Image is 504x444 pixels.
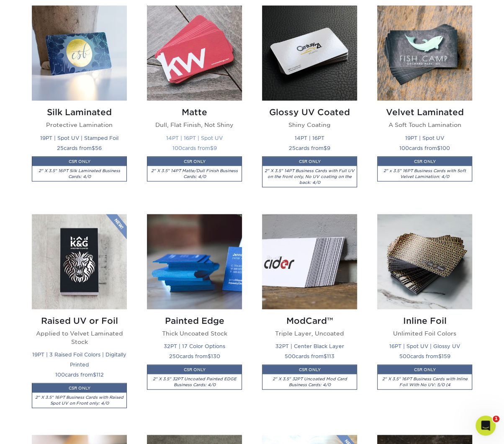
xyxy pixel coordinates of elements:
[377,5,472,204] a: Velvet Laminated Business Cards Velvet Laminated A Soft Touch Lamination 19PT | Spot UV 100cards ...
[213,145,217,151] span: 9
[289,145,296,151] span: 25
[262,107,357,117] h2: Glossy UV Coated
[147,329,242,338] p: Thick Uncoated Stock
[32,351,126,368] small: 19PT | 3 Raised Foil Colors | Digitally Printed
[440,145,450,151] span: 100
[285,353,334,359] small: cards from
[32,316,127,326] h2: Raised UV or Foil
[299,159,321,164] small: CSR ONLY
[399,353,450,359] small: cards from
[377,214,472,425] a: Inline Foil Business Cards Inline Foil Unlimited Foil Colors 16PT | Spot UV | Glossy UV 500cards ...
[377,5,472,101] img: Velvet Laminated Business Cards
[32,5,127,204] a: Silk Laminated Business Cards Silk Laminated Protective Lamination 19PT | Spot UV | Stamped Foil ...
[147,107,242,117] h2: Matte
[262,214,357,425] a: ModCard™ Business Cards ModCard™ Triple Layer, Uncoated 32PT | Center Black Layer 500cards from$1...
[69,386,90,390] small: CSR ONLY
[295,135,324,141] small: 14PT | 16PT
[32,214,127,425] a: Raised UV or Foil Business Cards Raised UV or Foil Applied to Velvet Laminated Stock 19PT | 3 Rai...
[147,214,242,309] img: Painted Edge Business Cards
[437,145,440,151] span: $
[39,168,120,179] i: 2" X 3.5" 16PT Silk Laminated Business Cards: 4/0
[172,145,217,151] small: cards from
[208,353,211,359] span: $
[262,316,357,326] h2: ModCard™
[399,353,410,359] span: 500
[210,145,213,151] span: $
[169,353,220,359] small: cards from
[147,316,242,326] h2: Painted Edge
[92,145,95,151] span: $
[57,145,64,151] span: 25
[273,377,347,387] i: 2" X 3.5" 32PT Uncoated Mod Card Business Cards: 4/0
[438,353,442,359] span: $
[55,372,104,378] small: cards from
[147,5,242,204] a: Matte Business Cards Matte Dull, Flat Finish, Not Shiny 14PT | 16PT | Spot UV 100cards from$9CSR ...
[169,353,180,359] span: 250
[414,367,436,372] small: CSR ONLY
[405,135,444,141] small: 19PT | Spot UV
[40,135,118,141] small: 19PT | Spot UV | Stamped Foil
[476,416,496,436] iframe: Intercom live chat
[324,353,327,359] span: $
[69,159,90,164] small: CSR ONLY
[57,145,102,151] small: cards from
[383,168,466,179] i: 2" x 3.5" 16PT Business Cards with Soft Velvet Lamination: 4/0
[211,353,220,359] span: 130
[377,329,472,338] p: Unlimited Foil Colors
[184,367,206,372] small: CSR ONLY
[166,135,223,141] small: 14PT | 16PT | Spot UV
[275,343,344,349] small: 32PT | Center Black Layer
[414,159,436,164] small: CSR ONLY
[32,329,127,346] p: Applied to Velvet Laminated Stock
[493,416,499,422] span: 1
[262,214,357,309] img: ModCard™ Business Cards
[442,353,450,359] span: 159
[96,372,104,378] span: 112
[32,121,127,129] p: Protective Lamination
[377,316,472,326] h2: Inline Foil
[389,343,460,349] small: 16PT | Spot UV | Glossy UV
[147,5,242,101] img: Matte Business Cards
[324,145,327,151] span: $
[147,121,242,129] p: Dull, Flat Finish, Not Shiny
[377,214,472,309] img: Inline Foil Business Cards
[106,214,127,239] img: New Product
[93,372,96,378] span: $
[32,214,127,309] img: Raised UV or Foil Business Cards
[164,343,225,349] small: 32PT | 17 Color Options
[327,353,334,359] span: 113
[382,377,468,387] i: 2" X 3.5" 16PT Business Cards with Inline Foil With No UV: 5/0 (4
[147,214,242,425] a: Painted Edge Business Cards Painted Edge Thick Uncoated Stock 32PT | 17 Color Options 250cards fr...
[172,145,182,151] span: 100
[289,145,330,151] small: cards from
[262,329,357,338] p: Triple Layer, Uncoated
[399,145,409,151] span: 100
[262,5,357,101] img: Glossy UV Coated Business Cards
[95,145,102,151] span: 56
[262,121,357,129] p: Shiny Coating
[377,121,472,129] p: A Soft Touch Lamination
[32,5,127,101] img: Silk Laminated Business Cards
[327,145,330,151] span: 9
[377,107,472,117] h2: Velvet Laminated
[399,145,450,151] small: cards from
[32,107,127,117] h2: Silk Laminated
[55,372,65,378] span: 100
[265,168,355,185] i: 2" X 3.5" 14PT Business Cards with Full UV on the front only, No UV coating on the back: 4/0
[153,377,237,387] i: 2" X 3.5" 32PT Uncoated Painted EDGE Business Cards: 4/0
[35,395,123,405] i: 2" X 3.5" 16PT Business Cards with Raised Spot UV on Front only: 4/0
[151,168,238,179] i: 2" X 3.5" 14PT Matte/Dull Finish Business Cards: 4/0
[262,5,357,204] a: Glossy UV Coated Business Cards Glossy UV Coated Shiny Coating 14PT | 16PT 25cards from$9CSR ONLY...
[285,353,296,359] span: 500
[299,367,321,372] small: CSR ONLY
[184,159,206,164] small: CSR ONLY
